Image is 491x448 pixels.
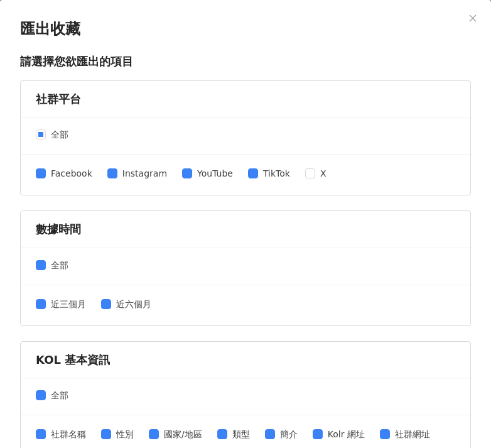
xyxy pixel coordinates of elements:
span: X [315,167,332,180]
span: TikTok [258,167,295,180]
span: 近六個月 [111,297,156,311]
div: 社群平台 [36,91,455,107]
p: 匯出收藏 [20,20,471,38]
div: KOL 基本資訊 [36,352,455,368]
span: 簡介 [275,427,303,441]
span: close [468,14,477,23]
span: Kolr 網址 [323,427,370,441]
span: Facebook [46,167,97,180]
div: 數據時間 [36,221,455,237]
span: 國家/地區 [159,427,207,441]
span: 社群網址 [390,427,435,441]
button: Close [460,6,485,31]
span: 類型 [227,427,255,441]
span: 社群名稱 [46,427,91,441]
p: 請選擇您欲匯出的項目 [20,53,471,69]
span: 全部 [46,258,73,272]
span: YouTube [192,167,238,180]
span: 近三個月 [46,297,91,311]
span: 性別 [111,427,139,441]
span: 全部 [46,388,73,402]
span: 全部 [46,128,73,141]
span: Instagram [117,167,172,180]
